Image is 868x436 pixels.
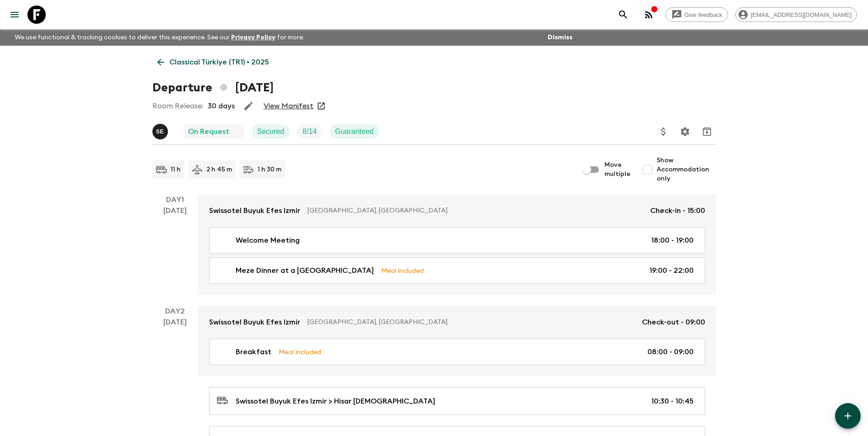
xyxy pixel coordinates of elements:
p: S E [156,128,164,135]
button: menu [5,5,24,24]
p: We use functional & tracking cookies to deliver this experience. See our for more. [11,29,308,46]
p: Secured [257,126,285,137]
p: 08:00 - 09:00 [647,346,694,357]
span: [EMAIL_ADDRESS][DOMAIN_NAME] [746,11,857,18]
a: Welcome Meeting18:00 - 19:00 [209,227,705,254]
button: Dismiss [545,31,575,44]
a: Swissotel Buyuk Efes Izmir[GEOGRAPHIC_DATA], [GEOGRAPHIC_DATA]Check-out - 09:00 [198,306,716,339]
span: Move multiple [604,160,631,179]
p: Breakfast [236,346,271,357]
p: Check-in - 15:00 [650,205,705,216]
button: Settings [676,122,694,141]
a: Classical Türkiye (TR1) • 2025 [152,53,274,71]
p: 10:30 - 10:45 [651,396,694,407]
p: 2 h 45 m [206,165,232,174]
p: Classical Türkiye (TR1) • 2025 [169,57,269,68]
p: 18:00 - 19:00 [651,235,694,246]
p: Swissotel Buyuk Efes Izmir > Hisar [DEMOGRAPHIC_DATA] [236,396,435,407]
p: Meze Dinner at a [GEOGRAPHIC_DATA] [236,265,374,276]
p: 30 days [208,101,235,112]
a: Swissotel Buyuk Efes Izmir > Hisar [DEMOGRAPHIC_DATA]10:30 - 10:45 [209,387,705,415]
p: Welcome Meeting [236,235,300,246]
p: Room Release: [152,101,203,112]
button: Update Price, Early Bird Discount and Costs [654,122,673,141]
p: Meal Included [279,347,321,357]
h1: Departure [DATE] [152,79,274,97]
span: Süleyman Erköse [152,127,170,134]
p: [GEOGRAPHIC_DATA], [GEOGRAPHIC_DATA] [307,206,643,215]
p: 11 h [171,165,181,174]
span: Give feedback [679,11,728,18]
a: Meze Dinner at a [GEOGRAPHIC_DATA]Meal Included19:00 - 22:00 [209,257,705,284]
p: 1 h 30 m [258,165,281,174]
a: BreakfastMeal Included08:00 - 09:00 [209,339,705,365]
button: SE [152,124,170,139]
button: Archive (Completed, Cancelled or Unsynced Departures only) [698,122,716,141]
p: 19:00 - 22:00 [649,265,694,276]
span: Show Accommodation only [657,156,716,183]
p: Day 1 [152,194,198,205]
p: 8 / 14 [302,126,317,137]
p: On Request [188,126,229,137]
a: Privacy Policy [231,34,275,41]
p: [GEOGRAPHIC_DATA], [GEOGRAPHIC_DATA] [307,318,635,327]
a: Swissotel Buyuk Efes Izmir[GEOGRAPHIC_DATA], [GEOGRAPHIC_DATA]Check-in - 15:00 [198,194,716,227]
p: Day 2 [152,306,198,317]
div: [DATE] [163,205,187,295]
p: Swissotel Buyuk Efes Izmir [209,317,300,328]
button: search adventures [614,5,632,24]
p: Guaranteed [335,126,374,137]
p: Check-out - 09:00 [642,317,705,328]
p: Swissotel Buyuk Efes Izmir [209,205,300,216]
a: View Manifest [264,101,313,111]
div: Trip Fill [297,124,322,139]
div: [EMAIL_ADDRESS][DOMAIN_NAME] [735,7,857,22]
a: Give feedback [665,7,728,22]
p: Meal Included [381,266,424,276]
div: Secured [252,124,290,139]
